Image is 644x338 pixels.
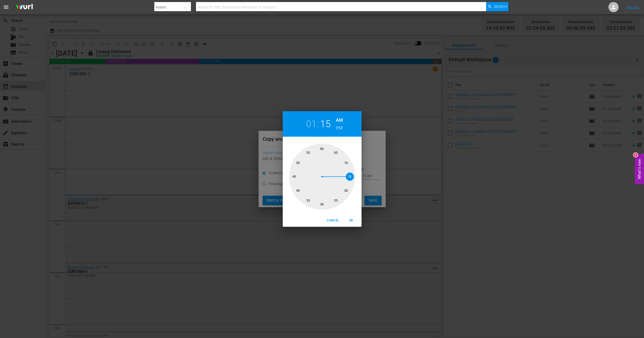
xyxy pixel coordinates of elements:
button: 15 [320,118,331,130]
div: 9 [634,153,638,157]
button: AM [336,116,343,124]
button: PM [336,124,343,132]
a: Sign Out [626,5,639,9]
img: ans4CAIJ8jUAAAAAAAAAAAAAAAAAAAAAAAAgQb4GAAAAAAAAAAAAAAAAAAAAAAAAJMjXAAAAAAAAAAAAAAAAAAAAAAAAgAT5G... [12,1,37,13]
span: Cancel [327,218,339,223]
span: Search [494,2,507,11]
button: Open Feedback Widget [635,154,644,184]
button: Cancel [325,216,341,225]
h2: : [317,118,319,130]
button: OK [343,216,360,225]
span: menu [3,4,9,10]
button: 01 [306,118,317,130]
span: OK [345,218,357,223]
h6: PM [336,124,343,132]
